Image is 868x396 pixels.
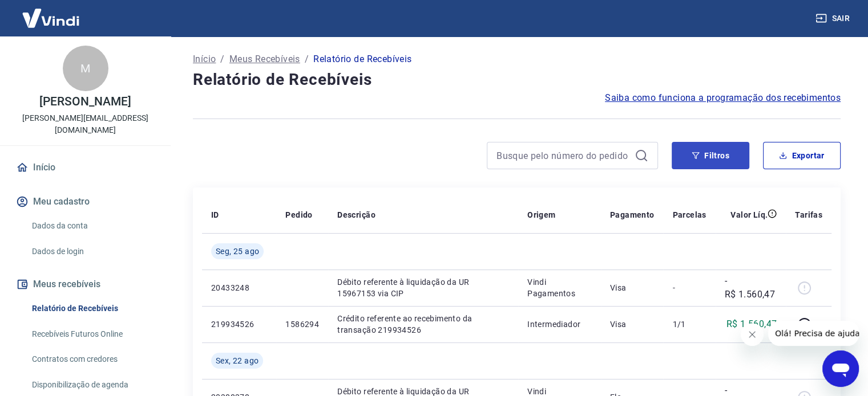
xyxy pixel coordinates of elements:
[285,319,319,330] p: 1586294
[496,147,630,164] input: Busque pelo número do pedido
[7,8,96,17] span: Olá! Precisa de ajuda?
[27,240,157,263] a: Dados de login
[285,209,312,221] p: Pedido
[305,52,309,66] p: /
[795,209,822,221] p: Tarifas
[313,52,411,66] p: Relatório de Recebíveis
[610,319,655,330] p: Visa
[193,52,216,66] a: Início
[337,313,509,336] p: Crédito referente ao recebimento da transação 219934526
[63,46,108,91] div: M
[216,355,259,366] span: Sex, 22 ago
[726,317,777,331] p: R$ 1.560,47
[9,112,162,136] p: [PERSON_NAME][EMAIL_ADDRESS][DOMAIN_NAME]
[672,319,706,330] p: 1/1
[822,350,859,387] iframe: Botão para abrir a janela de mensagens
[527,276,592,299] p: Vindi Pagamentos
[27,322,157,346] a: Recebíveis Futuros Online
[730,209,768,221] p: Valor Líq.
[27,348,157,371] a: Contratos com credores
[672,142,749,169] button: Filtros
[14,272,157,297] button: Meus recebíveis
[610,282,655,293] p: Visa
[193,68,841,91] h4: Relatório de Recebíveis
[741,323,764,346] iframe: Fechar mensagem
[27,297,157,320] a: Relatório de Recebíveis
[672,282,706,293] p: -
[725,274,777,301] p: -R$ 1.560,47
[527,209,555,221] p: Origem
[527,319,592,330] p: Intermediador
[220,52,224,66] p: /
[27,214,157,238] a: Dados da conta
[14,189,157,214] button: Meu cadastro
[211,319,267,330] p: 219934526
[763,142,841,169] button: Exportar
[229,52,300,66] a: Meus Recebíveis
[813,8,854,29] button: Sair
[337,276,509,299] p: Débito referente à liquidação da UR 15967153 via CIP
[211,209,219,221] p: ID
[216,246,259,257] span: Seg, 25 ago
[14,1,88,35] img: Vindi
[337,209,376,221] p: Descrição
[605,91,841,105] a: Saiba como funciona a programação dos recebimentos
[211,282,267,293] p: 20433248
[39,96,131,108] p: [PERSON_NAME]
[610,209,655,221] p: Pagamento
[768,321,859,346] iframe: Mensagem da empresa
[672,209,706,221] p: Parcelas
[14,155,157,180] a: Início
